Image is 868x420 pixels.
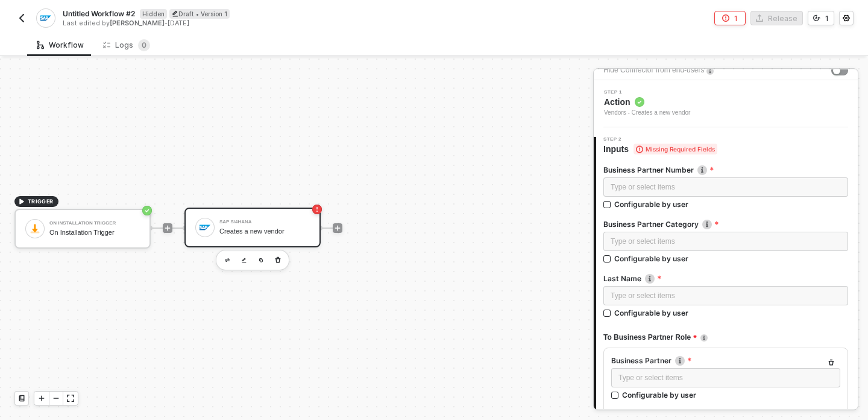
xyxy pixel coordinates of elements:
div: Logs [103,39,150,51]
img: edit-cred [242,258,247,263]
button: Release [750,11,803,25]
label: Last Name [603,273,848,284]
span: icon-edit [172,10,178,17]
img: icon [30,223,40,234]
span: To Business Partner Role [603,330,697,345]
span: Step 2 [603,137,717,142]
label: Business Partner [611,355,840,366]
button: 1 [808,11,834,25]
div: 1 [825,13,829,24]
span: icon-expand [67,395,74,402]
div: Last edited by - [DATE] [63,19,433,28]
span: icon-success-page [142,206,152,215]
span: icon-error-page [722,14,729,22]
div: Configurable by user [614,308,688,318]
div: 1 [734,13,738,24]
img: icon-info [675,356,685,366]
span: icon-play [38,395,45,402]
span: TRIGGER [28,197,54,206]
img: back [17,13,27,23]
span: [PERSON_NAME] [110,19,165,27]
span: Untitled Workflow #2 [63,8,135,19]
div: On Installation Trigger [49,229,140,237]
div: Configurable by user [614,199,688,209]
div: Draft • Version 1 [169,9,230,19]
div: Vendors - Creates a new vendor [604,108,690,118]
img: edit-cred [225,258,230,262]
img: icon-info [706,68,714,75]
div: Configurable by user [614,253,688,264]
img: icon-info [702,220,712,229]
button: edit-cred [237,253,251,267]
button: 1 [714,11,746,25]
button: copy-block [254,253,268,267]
span: icon-versioning [813,14,820,22]
span: Step 1 [604,90,690,95]
img: icon-info [697,165,707,175]
div: Workflow [37,40,84,50]
button: back [14,11,29,25]
span: Action [604,96,690,108]
span: Inputs [603,143,717,155]
sup: 0 [138,39,150,51]
img: icon-info [645,274,655,284]
span: icon-play [164,224,171,232]
button: edit-cred [220,253,234,267]
div: Configurable by user [622,390,696,400]
div: Step 1Action Vendors - Creates a new vendor [594,90,858,118]
span: icon-play [334,224,341,232]
div: Hide Connector from end-users [603,65,704,76]
div: On Installation Trigger [49,221,140,226]
div: Creates a new vendor [219,227,310,235]
img: icon-info [700,334,708,342]
img: integration-icon [40,13,51,24]
label: Business Partner Number [603,165,848,175]
span: Hidden [140,9,167,19]
span: icon-minus [52,395,60,402]
img: icon [200,222,210,233]
span: icon-settings [843,14,850,22]
img: copy-block [259,258,263,262]
span: icon-error-page [312,205,322,214]
label: Business Partner Category [603,219,848,229]
span: Missing Required Fields [634,144,717,154]
span: icon-play [18,198,25,205]
div: SAP S/4HANA [219,220,310,224]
